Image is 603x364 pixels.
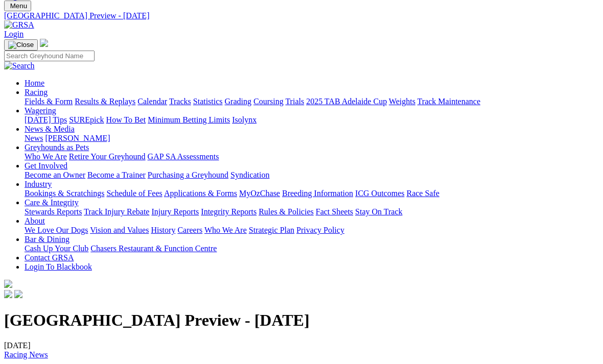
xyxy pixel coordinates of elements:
[4,290,12,298] img: facebook.svg
[25,262,92,271] a: Login To Blackbook
[25,143,89,152] a: Greyhounds as Pets
[10,2,27,10] span: Menu
[25,235,69,244] a: Bar & Dining
[25,189,599,198] div: Industry
[106,189,162,198] a: Schedule of Fees
[25,171,599,180] div: Get Involved
[282,189,353,198] a: Breeding Information
[193,97,223,106] a: Statistics
[25,97,599,106] div: Racing
[253,97,284,106] a: Coursing
[406,189,439,198] a: Race Safe
[389,97,415,106] a: Weights
[4,341,48,359] span: [DATE]
[164,189,237,198] a: Applications & Forms
[4,30,24,38] a: Login
[40,39,48,47] img: logo-grsa-white.png
[25,115,67,124] a: [DATE] Tips
[106,115,146,124] a: How To Bet
[90,244,217,253] a: Chasers Restaurant & Function Centre
[25,134,599,143] div: News & Media
[25,125,75,133] a: News & Media
[25,171,85,179] a: Become an Owner
[25,226,88,234] a: We Love Our Dogs
[4,11,599,20] a: [GEOGRAPHIC_DATA] Preview - [DATE]
[232,115,257,124] a: Isolynx
[8,41,34,49] img: Close
[25,106,56,115] a: Wagering
[25,134,43,142] a: News
[4,350,48,359] a: Racing News
[285,97,304,106] a: Trials
[225,97,251,106] a: Grading
[418,97,480,106] a: Track Maintenance
[259,207,314,216] a: Rules & Policies
[4,39,38,51] button: Toggle navigation
[45,134,110,142] a: [PERSON_NAME]
[239,189,280,198] a: MyOzChase
[25,253,74,262] a: Contact GRSA
[230,171,269,179] a: Syndication
[25,189,104,198] a: Bookings & Scratchings
[25,115,599,125] div: Wagering
[4,20,34,30] img: GRSA
[148,115,230,124] a: Minimum Betting Limits
[148,171,228,179] a: Purchasing a Greyhound
[25,198,79,207] a: Care & Integrity
[4,311,599,330] h1: [GEOGRAPHIC_DATA] Preview - [DATE]
[90,226,149,234] a: Vision and Values
[201,207,257,216] a: Integrity Reports
[25,207,599,216] div: Care & Integrity
[177,226,202,234] a: Careers
[4,61,35,70] img: Search
[148,152,219,161] a: GAP SA Assessments
[25,88,48,96] a: Racing
[204,226,247,234] a: Who We Are
[69,152,146,161] a: Retire Your Greyhound
[75,97,135,106] a: Results & Replays
[316,207,353,216] a: Fact Sheets
[151,226,175,234] a: History
[151,207,199,216] a: Injury Reports
[355,189,404,198] a: ICG Outcomes
[4,280,12,288] img: logo-grsa-white.png
[25,244,88,253] a: Cash Up Your Club
[25,244,599,253] div: Bar & Dining
[25,161,67,170] a: Get Involved
[69,115,104,124] a: SUREpick
[25,207,82,216] a: Stewards Reports
[25,97,73,106] a: Fields & Form
[25,180,52,188] a: Industry
[25,152,599,161] div: Greyhounds as Pets
[306,97,387,106] a: 2025 TAB Adelaide Cup
[25,216,45,225] a: About
[25,226,599,235] div: About
[25,152,67,161] a: Who We Are
[87,171,146,179] a: Become a Trainer
[84,207,149,216] a: Track Injury Rebate
[4,1,31,11] button: Toggle navigation
[14,290,22,298] img: twitter.svg
[296,226,344,234] a: Privacy Policy
[355,207,402,216] a: Stay On Track
[137,97,167,106] a: Calendar
[249,226,294,234] a: Strategic Plan
[25,79,44,87] a: Home
[4,51,95,61] input: Search
[169,97,191,106] a: Tracks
